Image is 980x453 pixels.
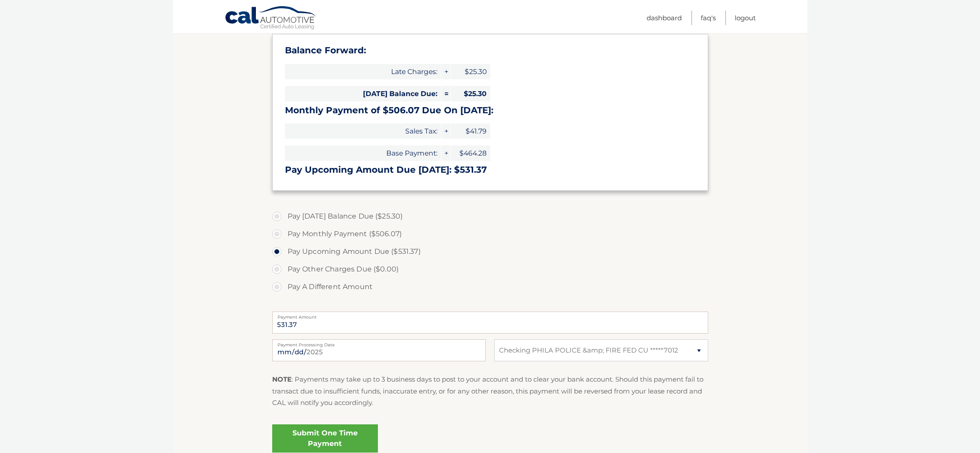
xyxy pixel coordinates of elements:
label: Pay Other Charges Due ($0.00) [272,260,708,278]
span: [DATE] Balance Due: [285,86,441,101]
span: $41.79 [451,123,490,139]
span: = [441,86,450,101]
a: Dashboard [647,11,682,25]
span: + [441,145,450,161]
strong: NOTE [272,375,292,383]
span: Base Payment: [285,145,441,161]
label: Pay Upcoming Amount Due ($531.37) [272,243,708,260]
a: FAQ's [701,11,716,25]
span: $25.30 [451,64,490,79]
label: Payment Processing Date [272,339,486,346]
label: Payment Amount [272,312,708,319]
span: Late Charges: [285,64,441,79]
a: Submit One Time Payment [272,424,378,453]
p: : Payments may take up to 3 business days to post to your account and to clear your bank account.... [272,374,708,408]
h3: Pay Upcoming Amount Due [DATE]: $531.37 [285,164,695,175]
input: Payment Date [272,339,486,361]
a: Logout [735,11,756,25]
span: + [441,123,450,139]
span: + [441,64,450,79]
span: Sales Tax: [285,123,441,139]
span: $25.30 [451,86,490,101]
a: Cal Automotive [225,6,317,31]
h3: Balance Forward: [285,45,695,56]
label: Pay Monthly Payment ($506.07) [272,225,708,243]
label: Pay A Different Amount [272,278,708,296]
span: $464.28 [451,145,490,161]
input: Payment Amount [272,312,708,334]
label: Pay [DATE] Balance Due ($25.30) [272,208,708,225]
h3: Monthly Payment of $506.07 Due On [DATE]: [285,105,695,116]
